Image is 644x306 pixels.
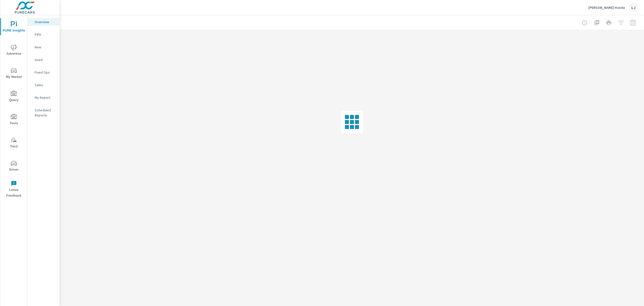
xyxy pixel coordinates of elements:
[2,91,26,103] span: Query
[2,180,26,199] span: Leave Feedback
[35,19,56,24] p: Overview
[2,137,26,149] span: Tier2
[35,57,56,62] p: Used
[35,45,56,50] p: New
[28,69,60,76] div: Fixed Ops
[28,81,60,89] div: Sales
[2,160,26,173] span: Driver
[2,68,26,80] span: My Market
[2,21,26,34] span: PURE Insights
[28,31,60,38] div: PIPA
[35,82,56,87] p: Sales
[35,108,56,118] p: Scheduled Reports
[629,3,638,12] div: LJ
[28,18,60,26] div: Overview
[35,32,56,37] p: PIPA
[0,15,27,201] div: nav menu
[588,5,625,10] p: [PERSON_NAME] Honda
[28,43,60,51] div: New
[35,70,56,75] p: Fixed Ops
[35,95,56,100] p: My Report
[28,94,60,101] div: My Report
[28,56,60,64] div: Used
[2,114,26,126] span: Tools
[2,44,26,57] span: Advertise
[28,106,60,119] div: Scheduled Reports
